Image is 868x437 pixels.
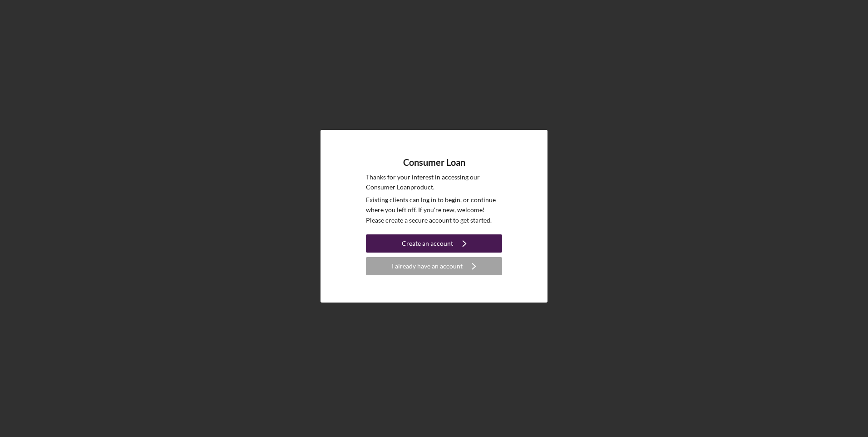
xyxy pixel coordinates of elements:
[366,195,502,225] p: Existing clients can log in to begin, or continue where you left off. If you're new, welcome! Ple...
[366,172,502,193] p: Thanks for your interest in accessing our Consumer Loan product.
[366,257,502,275] button: I already have an account
[403,157,465,168] h4: Consumer Loan
[402,234,453,253] div: Create an account
[366,234,502,253] button: Create an account
[392,257,463,275] div: I already have an account
[366,234,502,255] a: Create an account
